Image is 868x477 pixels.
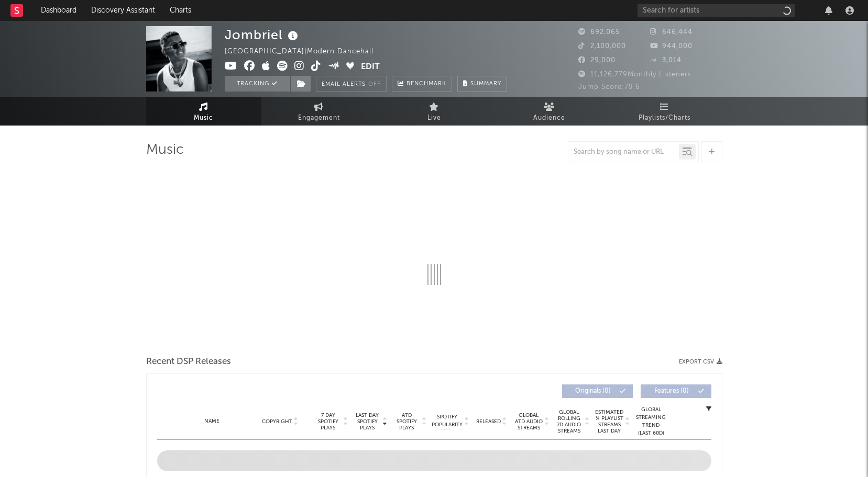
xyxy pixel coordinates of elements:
[314,412,342,431] span: 7 Day Spotify Plays
[562,384,633,398] button: Originals(0)
[225,46,386,58] div: [GEOGRAPHIC_DATA] | Modern Dancehall
[578,57,616,64] span: 29,000
[316,76,387,92] button: Email AlertsOff
[492,97,607,126] a: Audience
[638,4,795,17] input: Search for artists
[607,97,722,126] a: Playlists/Charts
[225,26,301,43] div: Jombriel
[470,81,501,87] span: Summary
[476,418,501,425] span: Released
[650,57,682,64] span: 3,014
[406,78,446,90] span: Benchmark
[533,112,565,124] span: Audience
[578,84,640,90] span: Jump Score: 79.6
[225,76,290,92] button: Tracking
[578,29,620,36] span: 692,065
[194,112,213,124] span: Music
[647,388,696,394] span: Features ( 0 )
[578,71,691,78] span: 11,126,779 Monthly Listeners
[392,76,452,92] a: Benchmark
[457,76,507,92] button: Summary
[261,97,377,126] a: Engagement
[679,359,722,365] button: Export CSV
[650,29,693,36] span: 646,444
[377,97,492,126] a: Live
[146,97,261,126] a: Music
[146,356,231,368] span: Recent DSP Releases
[578,43,626,50] span: 2,100,000
[650,43,693,50] span: 944,000
[639,112,690,124] span: Playlists/Charts
[595,409,624,434] span: Estimated % Playlist Streams Last Day
[569,388,617,394] span: Originals ( 0 )
[432,413,463,429] span: Spotify Popularity
[635,406,667,437] div: Global Streaming Trend (Last 60D)
[354,412,381,431] span: Last Day Spotify Plays
[361,61,380,74] button: Edit
[514,412,543,431] span: Global ATD Audio Streams
[555,409,584,434] span: Global Rolling 7D Audio Streams
[393,412,421,431] span: ATD Spotify Plays
[427,112,441,124] span: Live
[368,82,381,87] em: Off
[641,384,711,398] button: Features(0)
[178,417,247,425] div: Name
[298,112,340,124] span: Engagement
[262,418,292,425] span: Copyright
[568,148,679,156] input: Search by song name or URL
